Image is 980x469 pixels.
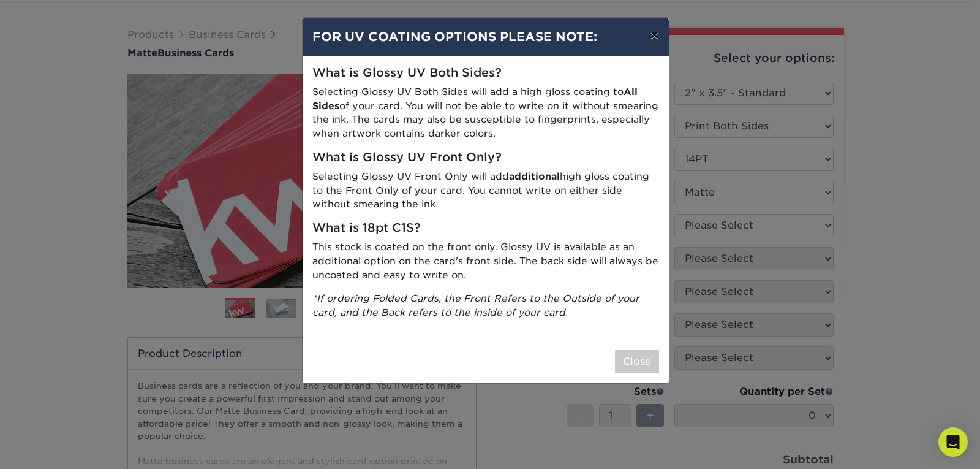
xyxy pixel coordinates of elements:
[312,151,659,165] h5: What is Glossy UV Front Only?
[312,170,659,212] p: Selecting Glossy UV Front Only will add high gloss coating to the Front Only of your card. You ca...
[312,240,659,282] p: This stock is coated on the front only. Glossy UV is available as an additional option on the car...
[312,86,638,112] strong: All Sides
[312,292,639,318] i: *If ordering Folded Cards, the Front Refers to the Outside of your card, and the Back refers to t...
[640,18,668,52] button: ×
[312,85,659,141] p: Selecting Glossy UV Both Sides will add a high gloss coating to of your card. You will not be abl...
[312,66,659,80] h5: What is Glossy UV Both Sides?
[938,427,968,457] div: Open Intercom Messenger
[312,221,659,235] h5: What is 18pt C1S?
[509,170,560,182] strong: additional
[312,28,659,46] h4: FOR UV COATING OPTIONS PLEASE NOTE:
[615,350,659,373] button: Close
